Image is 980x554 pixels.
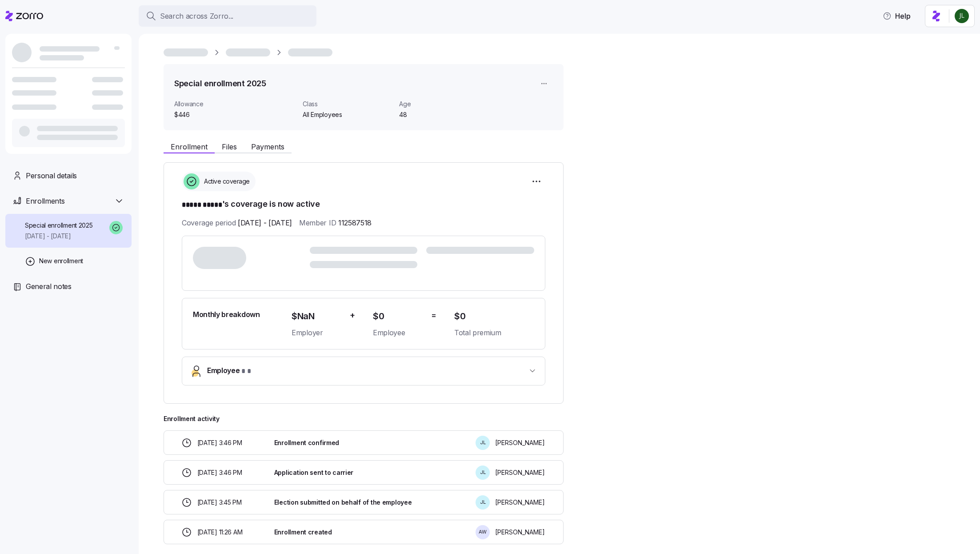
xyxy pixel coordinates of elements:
[303,100,392,108] span: Class
[399,110,488,119] span: 48
[197,498,242,507] span: [DATE] 3:45 PM
[303,110,392,119] span: All Employees
[174,78,266,89] h1: Special enrollment 2025
[299,217,372,229] span: Member ID
[480,500,486,505] span: J L
[193,309,260,320] span: Monthly breakdown
[292,309,343,324] span: $NaN
[274,468,353,477] span: Application sent to carrier
[174,100,296,108] span: Allowance
[207,365,251,377] span: Employee
[182,217,292,229] span: Coverage period
[197,528,243,537] span: [DATE] 11:26 AM
[454,327,534,338] span: Total premium
[399,100,488,108] span: Age
[876,7,918,25] button: Help
[955,9,969,23] img: d9b9d5af0451fe2f8c405234d2cf2198
[479,530,487,534] span: A W
[26,281,72,292] span: General notes
[197,438,242,447] span: [DATE] 3:46 PM
[495,438,545,447] span: [PERSON_NAME]
[350,309,355,322] span: +
[480,470,486,475] span: J L
[480,440,486,445] span: J L
[292,327,343,338] span: Employer
[26,170,77,181] span: Personal details
[25,221,93,230] span: Special enrollment 2025
[39,257,83,265] span: New enrollment
[182,357,545,385] button: Employee* *
[373,309,424,324] span: $0
[164,414,564,423] span: Enrollment activity
[274,498,412,507] span: Election submitted on behalf of the employee
[160,11,233,22] span: Search across Zorro...
[139,5,316,27] button: Search across Zorro...
[495,498,545,507] span: [PERSON_NAME]
[222,143,237,150] span: Files
[251,143,284,150] span: Payments
[171,143,208,150] span: Enrollment
[25,232,93,241] span: [DATE] - [DATE]
[182,198,545,211] h1: 's coverage is now active
[201,177,250,186] span: Active coverage
[174,110,296,119] span: $446
[373,327,424,338] span: Employee
[338,217,372,229] span: 112587518
[495,528,545,537] span: [PERSON_NAME]
[454,309,534,324] span: $0
[197,468,242,477] span: [DATE] 3:46 PM
[26,196,64,207] span: Enrollments
[238,217,292,229] span: [DATE] - [DATE]
[431,309,436,322] span: =
[883,11,911,21] span: Help
[495,468,545,477] span: [PERSON_NAME]
[274,438,339,447] span: Enrollment confirmed
[274,528,332,537] span: Enrollment created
